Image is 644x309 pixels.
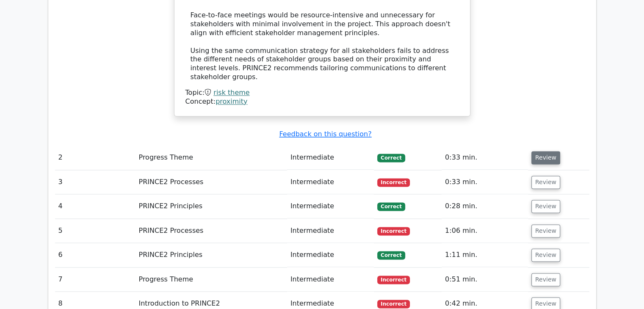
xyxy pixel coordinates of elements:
[377,178,410,187] span: Incorrect
[135,194,287,218] td: PRINCE2 Principles
[442,268,528,292] td: 0:51 min.
[185,88,459,97] div: Topic:
[287,194,374,218] td: Intermediate
[55,194,135,218] td: 4
[55,170,135,194] td: 3
[377,251,405,259] span: Correct
[531,273,560,286] button: Review
[531,248,560,262] button: Review
[55,146,135,170] td: 2
[213,88,249,97] a: risk theme
[135,146,287,170] td: Progress Theme
[377,276,410,284] span: Incorrect
[55,243,135,267] td: 6
[442,194,528,218] td: 0:28 min.
[531,151,560,164] button: Review
[135,170,287,194] td: PRINCE2 Processes
[287,170,374,194] td: Intermediate
[531,224,560,237] button: Review
[442,146,528,170] td: 0:33 min.
[287,243,374,267] td: Intermediate
[135,219,287,243] td: PRINCE2 Processes
[442,219,528,243] td: 1:06 min.
[287,146,374,170] td: Intermediate
[287,219,374,243] td: Intermediate
[377,154,405,162] span: Correct
[442,170,528,194] td: 0:33 min.
[55,219,135,243] td: 5
[216,97,247,105] a: proximity
[279,130,371,138] a: Feedback on this question?
[531,200,560,213] button: Review
[377,227,410,235] span: Incorrect
[377,300,410,308] span: Incorrect
[442,243,528,267] td: 1:11 min.
[55,268,135,292] td: 7
[531,176,560,189] button: Review
[135,243,287,267] td: PRINCE2 Principles
[377,202,405,211] span: Correct
[287,268,374,292] td: Intermediate
[135,268,287,292] td: Progress Theme
[185,97,459,106] div: Concept:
